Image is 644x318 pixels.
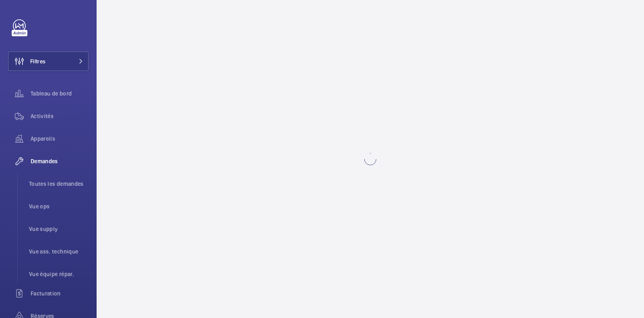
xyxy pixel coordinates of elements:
[31,135,89,143] span: Appareils
[31,157,89,165] span: Demandes
[30,57,45,65] span: Filtres
[29,225,89,233] span: Vue supply
[8,52,89,71] button: Filtres
[29,247,89,256] span: Vue ass. technique
[31,89,89,98] span: Tableau de bord
[29,270,89,278] span: Vue équipe répar.
[31,112,89,120] span: Activités
[31,289,89,297] span: Facturation
[29,202,89,210] span: Vue ops
[29,180,89,188] span: Toutes les demandes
